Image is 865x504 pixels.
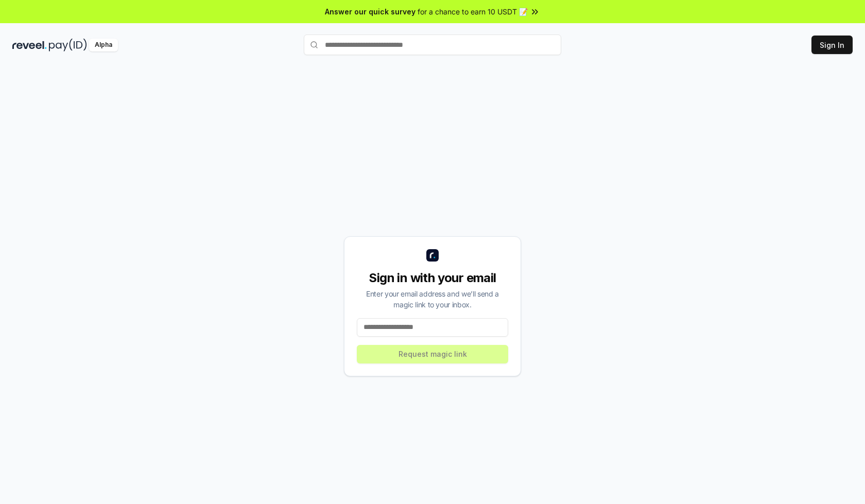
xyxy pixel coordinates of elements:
[811,36,853,54] button: Sign In
[49,39,87,51] img: pay_id
[325,6,416,17] span: Answer our quick survey
[89,39,118,51] div: Alpha
[12,39,47,51] img: reveel_dark
[357,270,508,286] div: Sign in with your email
[418,6,528,17] span: for a chance to earn 10 USDT 📝
[426,249,439,262] img: logo_small
[357,288,508,310] div: Enter your email address and we’ll send a magic link to your inbox.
